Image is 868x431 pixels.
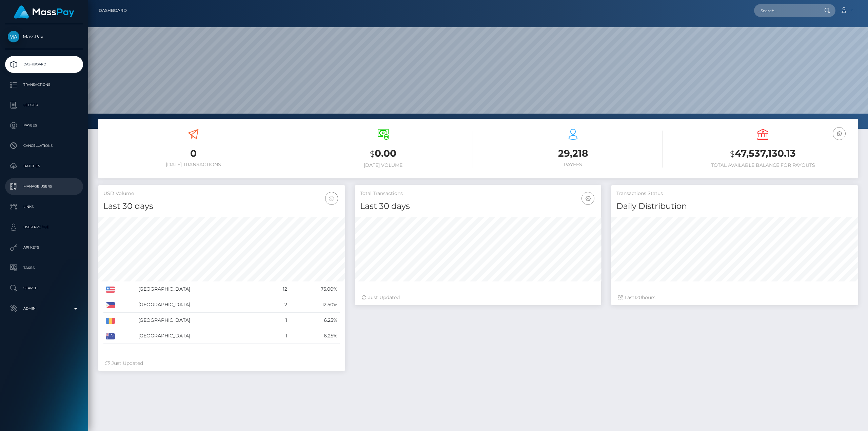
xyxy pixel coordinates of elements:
[5,300,83,317] a: Admin
[103,200,340,212] h4: Last 30 days
[370,149,375,159] small: $
[5,239,83,256] a: API Keys
[136,313,268,328] td: [GEOGRAPHIC_DATA]
[5,137,83,154] a: Cancellations
[290,281,339,297] td: 75.00%
[103,190,340,197] h5: USD Volume
[105,360,338,367] div: Just Updated
[673,162,853,168] h6: Total Available Balance for Payouts
[8,181,80,192] p: Manage Users
[136,281,268,297] td: [GEOGRAPHIC_DATA]
[268,313,290,328] td: 1
[106,287,115,293] img: US.png
[103,162,283,168] h6: [DATE] Transactions
[136,297,268,313] td: [GEOGRAPHIC_DATA]
[290,328,339,344] td: 6.25%
[8,242,80,253] p: API Keys
[8,222,80,232] p: User Profile
[268,328,290,344] td: 1
[8,161,80,171] p: Batches
[268,297,290,313] td: 2
[360,190,596,197] h5: Total Transactions
[8,202,80,212] p: Links
[293,162,473,168] h6: [DATE] Volume
[8,100,80,110] p: Ledger
[754,4,818,17] input: Search...
[360,200,596,212] h4: Last 30 days
[5,158,83,175] a: Batches
[5,259,83,276] a: Taxes
[5,198,83,215] a: Links
[673,147,853,161] h3: 47,537,130.13
[8,31,19,42] img: MassPay
[268,281,290,297] td: 12
[5,76,83,93] a: Transactions
[8,303,80,314] p: Admin
[8,59,80,70] p: Dashboard
[106,302,115,308] img: PH.png
[14,5,74,19] img: MassPay Logo
[290,297,339,313] td: 12.50%
[5,280,83,297] a: Search
[290,313,339,328] td: 6.25%
[5,178,83,195] a: Manage Users
[634,294,642,300] span: 120
[616,190,853,197] h5: Transactions Status
[483,162,663,168] h6: Payees
[8,263,80,273] p: Taxes
[5,117,83,134] a: Payees
[106,333,115,339] img: AU.png
[483,147,663,160] h3: 29,218
[8,283,80,293] p: Search
[136,328,268,344] td: [GEOGRAPHIC_DATA]
[99,3,127,18] a: Dashboard
[8,120,80,131] p: Payees
[362,294,595,301] div: Just Updated
[293,147,473,161] h3: 0.00
[616,200,853,212] h4: Daily Distribution
[103,147,283,160] h3: 0
[8,80,80,90] p: Transactions
[730,149,735,159] small: $
[5,97,83,114] a: Ledger
[5,56,83,73] a: Dashboard
[106,318,115,324] img: RO.png
[8,141,80,151] p: Cancellations
[5,219,83,236] a: User Profile
[618,294,851,301] div: Last hours
[5,34,83,40] span: MassPay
